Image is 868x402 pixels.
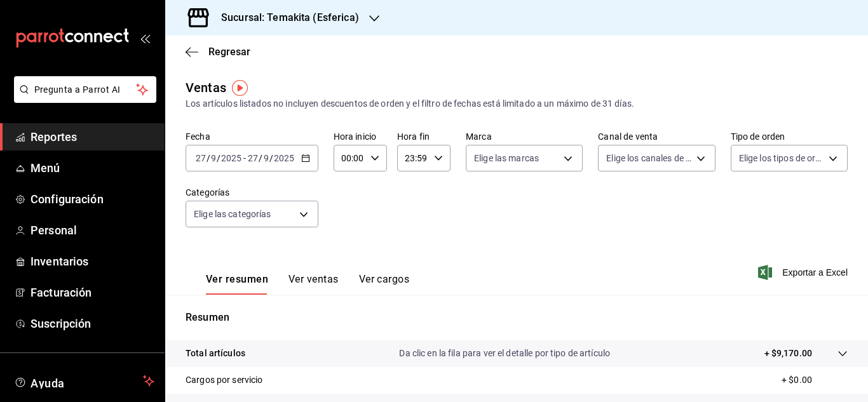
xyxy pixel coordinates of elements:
[761,265,848,280] button: Exportar a Excel
[31,222,154,239] span: Personal
[31,253,154,270] span: Inventarios
[399,347,610,360] p: Da clic en la fila para ver el detalle por tipo de artículo
[186,78,226,97] div: Ventas
[474,152,539,164] span: Elige las marcas
[211,10,359,25] h3: Sucursal: Temakita (Esferica)
[31,373,138,389] span: Ayuda
[273,153,295,163] input: ----
[232,80,248,96] img: Tooltip marker
[598,132,715,141] label: Canal de venta
[195,153,207,163] input: --
[220,153,242,163] input: ----
[186,310,848,325] p: Resumen
[206,273,268,295] button: Ver resumen
[186,347,245,360] p: Total artículos
[31,284,154,301] span: Facturación
[186,46,250,58] button: Regresar
[606,152,691,164] span: Elige los canales de venta
[208,46,250,58] span: Regresar
[186,373,263,387] p: Cargos por servicio
[259,153,262,163] span: /
[739,152,824,164] span: Elige los tipos de orden
[731,132,848,141] label: Tipo de orden
[207,153,210,163] span: /
[466,132,583,141] label: Marca
[247,153,259,163] input: --
[14,76,156,103] button: Pregunta a Parrot AI
[269,153,273,163] span: /
[31,191,154,208] span: Configuración
[140,33,150,43] button: open_drawer_menu
[31,315,154,332] span: Suscripción
[288,273,339,295] button: Ver ventas
[34,83,137,97] span: Pregunta a Parrot AI
[31,128,154,145] span: Reportes
[206,273,409,295] div: navigation tabs
[186,132,318,141] label: Fecha
[31,159,154,177] span: Menú
[782,373,848,387] p: + $0.00
[186,188,318,197] label: Categorías
[397,132,451,141] label: Hora fin
[194,208,271,220] span: Elige las categorías
[186,97,848,111] div: Los artículos listados no incluyen descuentos de orden y el filtro de fechas está limitado a un m...
[334,132,387,141] label: Hora inicio
[359,273,410,295] button: Ver cargos
[217,153,220,163] span: /
[263,153,269,163] input: --
[243,153,246,163] span: -
[764,347,812,360] p: + $9,170.00
[210,153,217,163] input: --
[9,92,156,105] a: Pregunta a Parrot AI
